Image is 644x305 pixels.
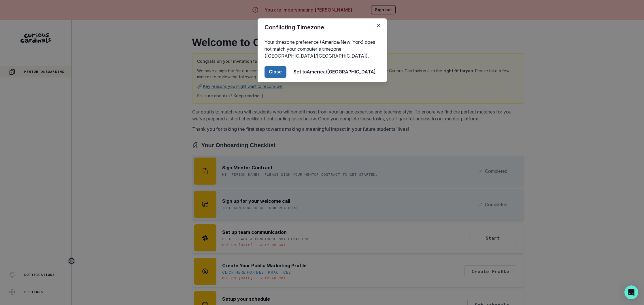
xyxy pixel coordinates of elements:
div: Your timezone preference (America/New_York) does not match your computer's timezone ([GEOGRAPHIC_... [258,36,387,62]
button: Close [265,66,286,78]
button: Close [374,21,383,30]
div: Open Intercom Messenger [624,285,638,299]
button: Set toAmerica/[GEOGRAPHIC_DATA] [290,66,380,78]
header: Conflicting Timezone [258,18,387,36]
